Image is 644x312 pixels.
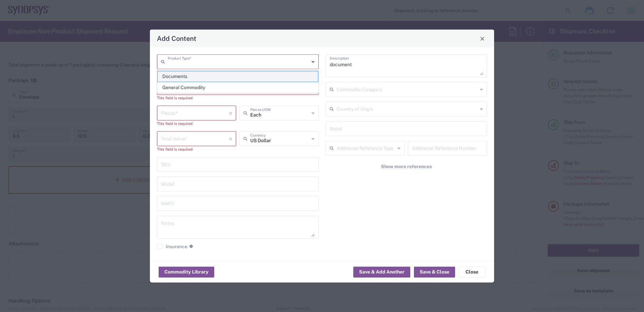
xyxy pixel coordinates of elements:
[158,71,318,82] span: Documents
[158,82,318,93] span: General Commodity
[157,69,319,75] div: This field is required
[353,266,410,277] button: Save & Add Another
[157,121,236,127] div: This field is required
[414,266,455,277] button: Save & Close
[157,95,319,101] div: This field is required
[159,266,214,277] button: Commodity Library
[157,244,187,249] label: Insurance
[157,146,236,152] div: This field is required
[381,163,432,170] span: Show more references
[157,33,196,43] h4: Add Content
[458,266,485,277] button: Close
[478,34,487,43] button: Close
